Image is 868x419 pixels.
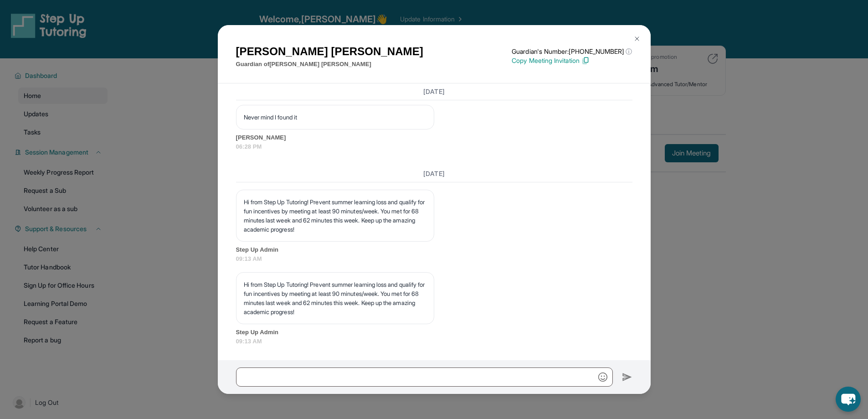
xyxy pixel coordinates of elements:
p: Hi from Step Up Tutoring! Prevent summer learning loss and qualify for fun incentives by meeting ... [244,280,426,316]
span: Step Up Admin [236,245,632,254]
button: chat-button [836,387,861,412]
p: Guardian of [PERSON_NAME] [PERSON_NAME] [236,60,423,69]
img: Copy Icon [581,57,590,65]
p: Never mind I found it [244,113,426,122]
img: Close Icon [633,35,641,42]
p: Copy Meeting Invitation [512,56,632,65]
span: 06:28 PM [236,142,632,151]
h3: [DATE] [236,87,632,96]
span: 09:13 AM [236,337,632,346]
h1: [PERSON_NAME] [PERSON_NAME] [236,43,423,60]
h3: [DATE] [236,169,632,178]
span: 09:13 AM [236,254,632,264]
p: Guardian's Number: [PHONE_NUMBER] [512,47,632,56]
p: Hi from Step Up Tutoring! Prevent summer learning loss and qualify for fun incentives by meeting ... [244,197,426,234]
img: Send icon [622,372,632,383]
span: ⓘ [626,47,632,56]
span: [PERSON_NAME] [236,133,632,142]
span: Step Up Admin [236,328,632,337]
img: Emoji [598,372,607,382]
